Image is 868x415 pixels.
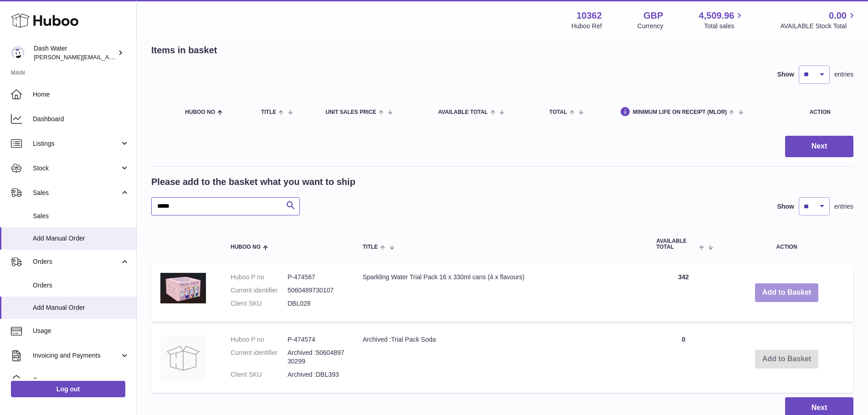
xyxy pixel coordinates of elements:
[33,257,120,266] span: Orders
[33,115,129,123] span: Dashboard
[755,283,819,302] button: Add to Basket
[810,109,844,115] div: Action
[354,326,647,393] td: Archived :Trial Pack Soda
[231,299,288,308] dt: Client SKU
[11,46,25,60] img: james@dash-water.com
[777,70,794,79] label: Show
[33,189,120,197] span: Sales
[33,281,129,290] span: Orders
[34,44,116,61] div: Dash Water
[231,286,288,295] dt: Current identifier
[643,10,663,22] strong: GBP
[185,109,215,115] span: Huboo no
[160,335,206,381] img: Archived :Trial Pack Soda
[33,234,129,243] span: Add Manual Order
[633,109,727,115] span: Minimum Life On Receipt (MLOR)
[231,348,288,366] dt: Current identifier
[647,264,720,322] td: 342
[720,229,853,259] th: Action
[288,286,344,295] dd: 5060489730107
[438,109,488,115] span: AVAILABLE Total
[699,10,745,31] a: 4,509.96 Total sales
[33,164,120,173] span: Stock
[647,326,720,393] td: 0
[834,202,853,211] span: entries
[637,22,663,31] div: Currency
[288,348,344,366] dd: Archived :5060489730299
[288,299,344,308] dd: DBL028
[151,44,217,56] h2: Items in basket
[704,22,745,31] span: Total sales
[33,90,129,99] span: Home
[33,376,129,384] span: Cases
[777,202,794,211] label: Show
[34,53,183,61] span: [PERSON_NAME][EMAIL_ADDRESS][DOMAIN_NAME]
[288,335,344,344] dd: P-474574
[656,238,697,250] span: AVAILABLE Total
[231,370,288,379] dt: Client SKU
[354,264,647,322] td: Sparkling Water Trial Pack 16 x 330ml cans (4 x flavours)
[288,273,344,282] dd: P-474567
[550,109,567,115] span: Total
[571,22,602,31] div: Huboo Ref
[288,370,344,379] dd: Archived :DBL393
[231,335,288,344] dt: Huboo P no
[834,70,853,79] span: entries
[576,10,602,22] strong: 10362
[33,212,129,220] span: Sales
[699,10,734,22] span: 4,509.96
[780,22,857,31] span: AVAILABLE Stock Total
[231,244,261,250] span: Huboo no
[160,273,206,303] img: Sparkling Water Trial Pack 16 x 330ml cans (4 x flavours)
[151,176,355,188] h2: Please add to the basket what you want to ship
[780,10,857,31] a: 0.00 AVAILABLE Stock Total
[11,381,125,397] a: Log out
[829,10,847,22] span: 0.00
[363,244,378,250] span: Title
[33,327,129,335] span: Usage
[33,303,129,312] span: Add Manual Order
[325,109,376,115] span: Unit Sales Price
[33,351,120,360] span: Invoicing and Payments
[33,139,120,148] span: Listings
[785,136,853,157] button: Next
[261,109,276,115] span: Title
[231,273,288,282] dt: Huboo P no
